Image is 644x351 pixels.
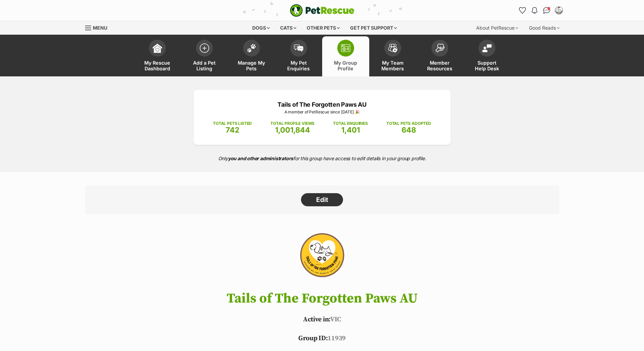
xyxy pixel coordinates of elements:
span: 742 [226,126,239,134]
span: 1,001,844 [275,126,310,134]
p: TOTAL PETS LISTED [213,120,252,127]
span: Support Help Desk [472,60,502,71]
span: 648 [402,126,416,134]
p: A member of PetRescue since [DATE] 🎉 [204,109,441,115]
p: 11939 [75,334,569,344]
img: member-resources-icon-8e73f808a243e03378d46382f2149f9095a855e16c252ad45f914b54edf8863c.svg [435,43,445,52]
span: My Rescue Dashboard [142,60,173,71]
img: team-members-icon-5396bd8760b3fe7c0b43da4ab00e1e3bb1a5d9ba89233759b79545d2d3fc5d0d.svg [388,44,397,52]
ul: Account quick links [517,5,564,16]
div: Other pets [302,21,344,35]
img: help-desk-icon-fdf02630f3aa405de69fd3d07c3f3aa587a6932b1a1747fa1d2bba05be0121f9.svg [482,44,492,52]
img: add-pet-listing-icon-0afa8454b4691262ce3f59096e99ab1cd57d4a30225e0717b998d2c9b9846f56.svg [200,43,209,53]
img: manage-my-pets-icon-02211641906a0b7f246fdf0571729dbe1e7629f14944591b6c1af311fb30b64b.svg [247,44,256,52]
a: Manage My Pets [228,36,275,76]
span: My Team Members [378,60,408,71]
a: Menu [85,21,112,33]
div: Dogs [248,21,274,35]
a: Support Help Desk [463,36,510,76]
div: Get pet support [345,21,402,35]
img: dashboard-icon-eb2f2d2d3e046f16d808141f083e7271f6b2e854fb5c12c21221c1fb7104beca.svg [153,43,162,53]
p: TOTAL PETS ADOPTED [386,120,431,127]
strong: you and other administrators [228,155,294,161]
span: My Group Profile [331,60,361,71]
img: logo-e224e6f780fb5917bec1dbf3a21bbac754714ae5b6737aabdf751b685950b380.svg [290,4,354,17]
button: My account [554,5,564,16]
span: Manage My Pets [236,60,267,71]
a: Favourites [517,5,528,16]
span: Member Resources [425,60,455,71]
span: 1,401 [341,126,360,134]
div: Good Reads [524,21,564,35]
a: My Pet Enquiries [275,36,322,76]
img: Tails of The Forgotten Paws AU [283,227,360,285]
p: TOTAL ENQUIRIES [333,120,368,127]
a: PetRescue [290,4,354,17]
img: Tails of The Forgotten Paws AU profile pic [556,7,562,14]
img: pet-enquiries-icon-7e3ad2cf08bfb03b45e93fb7055b45f3efa6380592205ae92323e6603595dc1f.svg [294,44,303,52]
p: TOTAL PROFILE VIEWS [270,120,314,127]
a: My Rescue Dashboard [134,36,181,76]
a: My Team Members [369,36,416,76]
span: Active in: [303,315,330,324]
div: About PetRescue [471,21,523,35]
a: My Group Profile [322,36,369,76]
a: Edit [301,193,343,207]
span: Add a Pet Listing [189,60,220,71]
p: VIC [75,315,569,325]
span: Group ID: [298,334,328,343]
img: group-profile-icon-3fa3cf56718a62981997c0bc7e787c4b2cf8bcc04b72c1350f741eb67cf2f40e.svg [341,44,350,52]
img: notifications-46538b983faf8c2785f20acdc204bb7945ddae34d4c08c2a6579f10ce5e182be.svg [532,7,537,14]
span: Menu [93,25,107,31]
span: My Pet Enquiries [283,60,314,71]
h1: Tails of The Forgotten Paws AU [75,291,569,306]
a: Conversations [541,5,552,16]
a: Member Resources [416,36,463,76]
img: chat-41dd97257d64d25036548639549fe6c8038ab92f7586957e7f3b1b290dea8141.svg [543,7,550,14]
button: Notifications [529,5,540,16]
p: Tails of The Forgotten Paws AU [204,100,441,109]
a: Add a Pet Listing [181,36,228,76]
div: Cats [275,21,301,35]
